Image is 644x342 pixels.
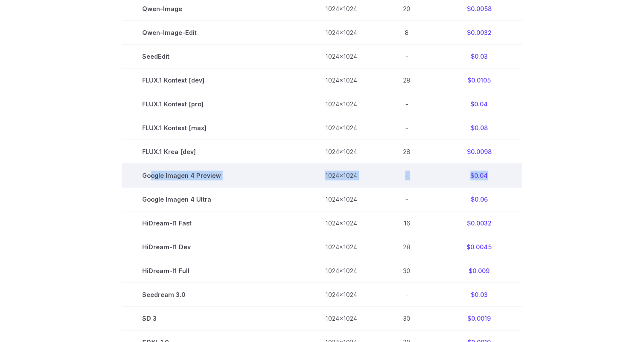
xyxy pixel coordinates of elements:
td: 1024x1024 [305,307,378,331]
td: HiDream-I1 Full [122,259,305,283]
td: $0.0019 [436,307,522,331]
td: $0.04 [436,163,522,187]
td: $0.04 [436,92,522,116]
td: 28 [378,235,436,259]
td: $0.03 [436,44,522,68]
td: $0.06 [436,187,522,211]
td: 1024x1024 [305,116,378,140]
td: 1024x1024 [305,187,378,211]
td: 28 [378,140,436,163]
td: 16 [378,211,436,235]
td: 8 [378,20,436,44]
td: 1024x1024 [305,92,378,116]
td: $0.0045 [436,235,522,259]
td: 1024x1024 [305,68,378,92]
td: FLUX.1 Kontext [pro] [122,92,305,116]
td: $0.0032 [436,211,522,235]
td: - [378,163,436,187]
td: Qwen-Image-Edit [122,20,305,44]
td: HiDream-I1 Dev [122,235,305,259]
td: 28 [378,68,436,92]
td: 30 [378,259,436,283]
td: Google Imagen 4 Ultra [122,187,305,211]
td: $0.009 [436,259,522,283]
td: - [378,283,436,307]
td: $0.0098 [436,140,522,163]
td: Google Imagen 4 Preview [122,163,305,187]
td: - [378,116,436,140]
td: 1024x1024 [305,140,378,163]
td: 1024x1024 [305,44,378,68]
td: Seedream 3.0 [122,283,305,307]
td: - [378,44,436,68]
td: FLUX.1 Krea [dev] [122,140,305,163]
td: $0.08 [436,116,522,140]
td: - [378,92,436,116]
td: FLUX.1 Kontext [max] [122,116,305,140]
td: $0.0105 [436,68,522,92]
td: 1024x1024 [305,20,378,44]
td: 1024x1024 [305,235,378,259]
td: 1024x1024 [305,259,378,283]
td: $0.0032 [436,20,522,44]
td: FLUX.1 Kontext [dev] [122,68,305,92]
td: $0.03 [436,283,522,307]
td: 1024x1024 [305,211,378,235]
td: SeedEdit [122,44,305,68]
td: 1024x1024 [305,163,378,187]
td: SD 3 [122,307,305,331]
td: 1024x1024 [305,283,378,307]
td: 30 [378,307,436,331]
td: HiDream-I1 Fast [122,211,305,235]
td: - [378,187,436,211]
